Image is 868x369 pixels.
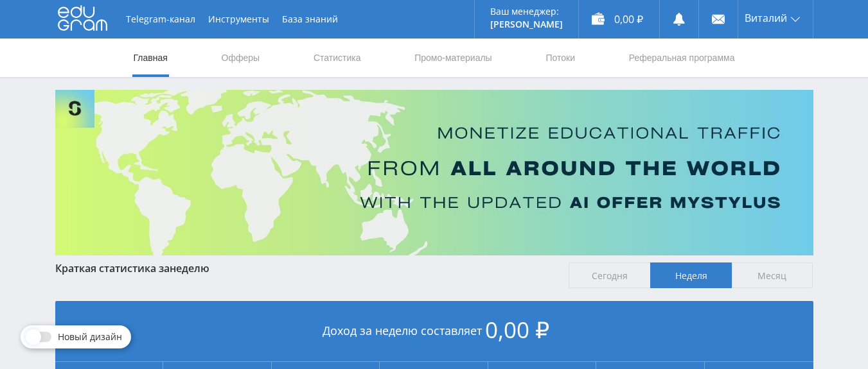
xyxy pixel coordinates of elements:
a: Промо-материалы [413,39,493,77]
a: Офферы [220,39,261,77]
span: Сегодня [569,262,650,288]
a: Главная [132,39,169,77]
img: Banner [55,90,813,255]
span: Виталий [745,13,787,23]
span: Новый дизайн [58,332,122,342]
div: Краткая статистика за [55,262,556,274]
a: Статистика [312,39,362,77]
div: Доход за неделю составляет [55,301,813,362]
p: [PERSON_NAME] [490,19,563,30]
p: Ваш менеджер: [490,6,563,17]
span: Неделя [650,262,732,288]
span: Месяц [732,262,813,288]
span: 0,00 ₽ [485,314,549,345]
span: неделю [170,261,209,275]
a: Потоки [544,39,576,77]
a: Реферальная программа [628,39,736,77]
